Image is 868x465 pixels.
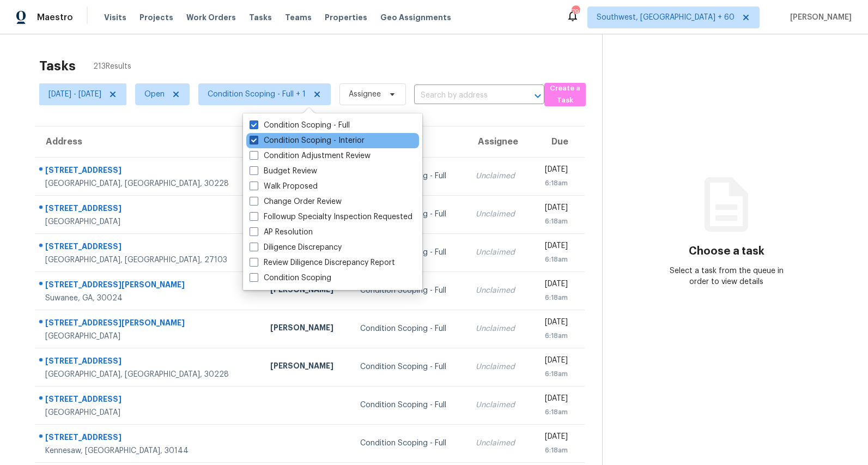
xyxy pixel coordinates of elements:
[539,164,567,178] div: [DATE]
[45,445,253,456] div: Kennesaw, [GEOGRAPHIC_DATA], 30144
[360,438,458,449] div: Condition Scoping - Full
[45,216,253,227] div: [GEOGRAPHIC_DATA]
[45,355,253,369] div: [STREET_ADDRESS]
[45,165,253,178] div: [STREET_ADDRESS]
[539,369,567,379] div: 6:18am
[539,393,567,407] div: [DATE]
[539,279,567,292] div: [DATE]
[250,150,371,161] label: Condition Adjustment Review
[380,12,451,23] span: Geo Assignments
[45,279,253,293] div: [STREET_ADDRESS][PERSON_NAME]
[665,265,789,287] div: Select a task from the queue in order to view details
[476,361,521,372] div: Unclaimed
[572,7,579,17] div: 799
[539,178,567,189] div: 6:18am
[476,209,521,220] div: Unclaimed
[139,12,173,23] span: Projects
[539,317,567,330] div: [DATE]
[250,196,342,207] label: Change Order Review
[597,12,735,23] span: Southwest, [GEOGRAPHIC_DATA] + 60
[467,126,530,157] th: Assignee
[544,83,586,106] button: Create a Task
[250,181,318,192] label: Walk Proposed
[208,89,306,100] span: Condition Scoping - Full + 1
[270,360,343,374] div: [PERSON_NAME]
[539,355,567,369] div: [DATE]
[270,284,343,298] div: [PERSON_NAME]
[250,120,350,131] label: Condition Scoping - Full
[786,12,852,23] span: [PERSON_NAME]
[476,285,521,296] div: Unclaimed
[39,61,76,71] h2: Tasks
[45,317,253,331] div: [STREET_ADDRESS][PERSON_NAME]
[360,400,458,410] div: Condition Scoping - Full
[539,292,567,303] div: 6:18am
[45,331,253,342] div: [GEOGRAPHIC_DATA]
[45,432,253,445] div: [STREET_ADDRESS]
[325,12,367,23] span: Properties
[360,285,458,296] div: Condition Scoping - Full
[45,203,253,216] div: [STREET_ADDRESS]
[250,257,395,268] label: Review Diligence Discrepancy Report
[550,82,580,107] span: Create a Task
[250,166,317,177] label: Budget Review
[250,242,342,253] label: Diligence Discrepancy
[186,12,236,23] span: Work Orders
[48,89,101,100] span: [DATE] - [DATE]
[45,369,253,380] div: [GEOGRAPHIC_DATA], [GEOGRAPHIC_DATA], 30228
[414,87,514,104] input: Search by address
[45,178,253,189] div: [GEOGRAPHIC_DATA], [GEOGRAPHIC_DATA], 30228
[476,247,521,258] div: Unclaimed
[249,14,272,21] span: Tasks
[250,227,313,238] label: AP Resolution
[476,171,521,182] div: Unclaimed
[45,241,253,255] div: [STREET_ADDRESS]
[530,126,584,157] th: Due
[539,240,567,254] div: [DATE]
[104,12,126,23] span: Visits
[93,61,131,72] span: 213 Results
[45,293,253,304] div: Suwanee, GA, 30024
[530,88,545,104] button: Open
[250,212,412,222] label: Followup Specialty Inspection Requested
[539,407,567,418] div: 6:18am
[45,407,253,418] div: [GEOGRAPHIC_DATA]
[349,89,381,100] span: Assignee
[476,438,521,449] div: Unclaimed
[539,445,567,456] div: 6:18am
[250,135,365,146] label: Condition Scoping - Interior
[539,330,567,341] div: 6:18am
[539,254,567,265] div: 6:18am
[689,246,764,257] h3: Choose a task
[539,216,567,227] div: 6:18am
[37,12,73,23] span: Maestro
[45,255,253,265] div: [GEOGRAPHIC_DATA], [GEOGRAPHIC_DATA], 27103
[270,322,343,336] div: [PERSON_NAME]
[476,400,521,410] div: Unclaimed
[35,126,262,157] th: Address
[285,12,312,23] span: Teams
[250,273,331,283] label: Condition Scoping
[476,323,521,334] div: Unclaimed
[144,89,165,100] span: Open
[539,202,567,216] div: [DATE]
[360,323,458,334] div: Condition Scoping - Full
[539,431,567,445] div: [DATE]
[45,394,253,407] div: [STREET_ADDRESS]
[360,361,458,372] div: Condition Scoping - Full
